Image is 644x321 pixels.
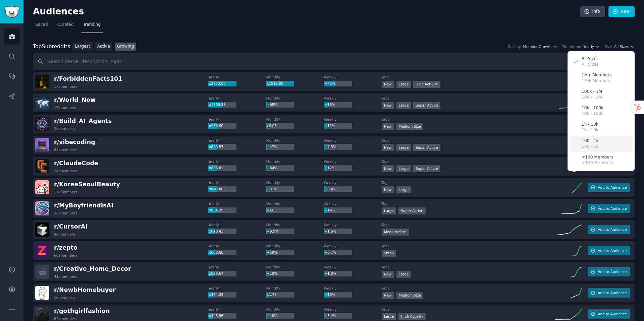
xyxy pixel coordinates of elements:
span: +84% [267,166,277,170]
dt: Weekly [324,180,382,185]
img: zepto [35,244,49,258]
button: Add to Audience [588,225,630,234]
dt: Yearly [208,244,266,248]
span: +3.7% [324,250,336,254]
button: Add to Audience [588,309,630,319]
dt: Tags [382,96,555,101]
button: Add to Audience [588,204,630,213]
dt: Yearly [208,117,266,122]
dt: Weekly [324,138,382,143]
dt: Monthly [266,96,324,101]
p: All Sizes [582,56,599,62]
img: vibecoding [35,138,49,152]
dt: Monthly [266,286,324,291]
h2: Audiences [33,6,580,17]
div: 11k members [54,190,77,194]
img: CursorAI [35,222,49,237]
div: Super Active [398,207,426,214]
span: x2773.00 [209,81,226,85]
dt: Weekly [324,117,382,122]
input: Search name, description, topic [33,53,635,70]
div: 2k members [54,126,75,131]
button: Add to Audience [588,267,630,276]
span: r/ Build_AI_Agents [54,118,112,124]
dt: Monthly [266,307,324,312]
dt: Weekly [324,307,382,312]
dt: Weekly [324,222,382,227]
div: 9k members [54,232,75,237]
span: +16% [324,103,335,107]
span: Add to Audience [598,185,627,190]
span: +47% [267,145,277,149]
a: Largest [72,43,93,51]
button: Add to Audience [588,246,630,255]
dt: Yearly [208,265,266,269]
button: All Sizes [614,44,635,49]
dt: Weekly [324,244,382,248]
p: 10k - 100k [582,105,603,111]
div: New [382,144,394,151]
dt: Tags [382,138,555,143]
p: All Sizes [582,62,599,68]
div: Super Active [413,165,440,172]
span: x3.03 [267,208,277,212]
div: New [382,81,394,88]
div: Super Active [413,144,440,151]
dt: Monthly [266,222,324,227]
dt: Tags [382,265,555,269]
div: Size [605,44,612,49]
img: MyBoyfriendIsAI [35,201,49,215]
span: r/ NewbHomebuyer [54,286,116,293]
span: Trending [83,22,101,28]
dt: Tags [382,75,555,79]
img: Build_AI_Agents [35,117,49,131]
div: Top Subreddits [33,43,70,51]
div: 24k members [54,169,77,173]
span: r/ ClaudeCode [54,160,98,167]
div: New [382,271,394,278]
span: x443.96 [209,314,223,318]
div: Large [396,102,411,109]
p: 1M+ Members [582,72,611,78]
dt: Weekly [324,201,382,206]
span: +19% [267,250,277,254]
span: +9.5% [267,229,278,233]
div: Small [382,250,396,257]
span: +40% [267,314,277,318]
div: New [382,165,394,172]
a: New [608,6,635,17]
dt: Tags [382,180,555,185]
span: x1512.09 [267,81,283,85]
span: x2.03 [267,124,277,128]
span: x966.00 [209,124,223,128]
p: 10k - 100k [582,111,603,117]
div: Large [396,81,411,88]
span: r/ zepto [54,244,77,251]
span: r/ MyBoyfriendIsAI [54,202,113,209]
dt: Tags [382,117,555,122]
span: +65% [267,103,277,107]
div: Large [396,186,411,193]
dt: Monthly [266,75,324,79]
p: 1k - 10k [582,122,598,128]
a: Curated [55,19,76,33]
div: Medium Size [382,229,409,236]
dt: Yearly [208,96,266,101]
span: +31% [267,187,277,191]
span: Add to Audience [598,312,627,316]
dt: Yearly [208,286,266,291]
div: 17k members [54,105,77,110]
div: Sort by [508,44,521,49]
span: x834.39 [209,208,223,212]
p: 100 - 1k [582,138,598,144]
span: +10% [267,271,277,275]
span: +1.8% [324,271,336,275]
div: Medium Size [396,292,424,299]
dt: Yearly [208,159,266,164]
div: New [382,102,394,109]
dt: Yearly [208,307,266,312]
dt: Tags [382,222,555,227]
span: r/ CursorAI [54,223,88,230]
div: High Activity [413,81,440,88]
button: Add to Audience [588,183,630,192]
